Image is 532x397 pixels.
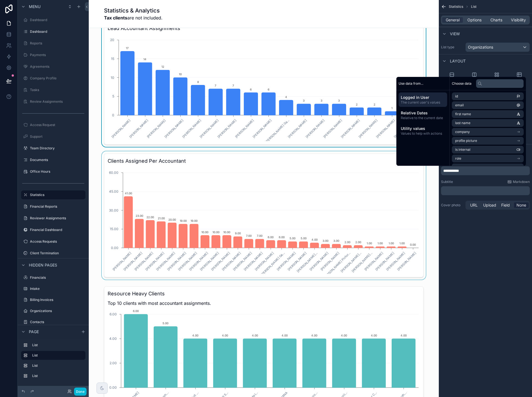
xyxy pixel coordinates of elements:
button: Table [508,70,530,86]
h1: Statistics & Analytics [104,7,163,14]
tspan: 5 [112,94,114,98]
a: Support [21,132,85,141]
label: Dashboard [30,18,84,22]
span: Values to help with actions [401,131,445,136]
text: 17 [126,46,129,50]
text: [PERSON_NAME] [128,118,149,139]
span: Charts [490,17,502,23]
text: [PERSON_NAME] [234,118,255,139]
text: 1 [391,106,392,110]
label: Access Requests [30,239,84,244]
a: Team Directory [21,144,85,153]
a: Statistics [21,190,85,199]
span: Visibility [511,17,526,23]
span: Upload [483,202,496,208]
span: are not included. [104,14,163,21]
label: Billing Invoices [30,298,84,302]
text: [PERSON_NAME] [287,118,308,139]
text: [PERSON_NAME] [146,118,167,139]
label: Subtitle [441,180,453,184]
text: [PERSON_NAME] [199,118,220,139]
span: Use data from... [399,81,423,86]
a: Financial Dashboard [21,225,85,234]
label: Organizations [30,309,84,313]
h3: Lead Accountant Assignments [108,24,420,32]
label: List [32,374,83,378]
text: 3 [303,99,305,102]
a: Billing Invoices [21,295,85,304]
text: [PERSON_NAME] [323,118,343,139]
span: Field [501,202,510,208]
text: [PERSON_NAME] [111,118,131,139]
div: scrollable content [396,90,449,140]
text: 10 [179,72,182,76]
label: Payments [30,53,84,57]
label: Financial Reports [30,204,84,209]
span: List [471,4,477,9]
tspan: 15 [111,57,114,61]
a: Intake [21,284,85,293]
span: The current user's values [401,100,445,105]
a: Access Request [21,120,85,129]
text: [PERSON_NAME] Ga... [265,118,290,144]
label: Statistics [30,193,82,197]
span: General [446,17,460,23]
label: Review Assignments [30,99,84,104]
label: Company Profile [30,76,84,81]
label: Financials [30,275,84,280]
text: [PERSON_NAME] [305,118,325,139]
text: 2 [374,103,375,106]
label: Reports [30,41,84,46]
label: Financial Dashboard [30,228,84,232]
a: Dashboard [21,16,85,24]
button: Organizations [465,42,530,52]
span: Options [467,17,482,23]
label: Dashboard [30,29,84,34]
text: 3 [338,99,340,102]
a: Review Assignments [21,97,85,106]
span: Relative to the current date [401,116,445,120]
label: List [32,353,81,358]
span: Menu [29,4,40,9]
text: [PERSON_NAME] [252,118,272,139]
a: Financials [21,273,85,282]
text: 2 [356,103,358,106]
text: 8 [197,80,199,84]
text: 14 [143,57,146,61]
label: Office Hours [30,169,84,174]
strong: Tax clients [104,15,127,21]
text: 7 [215,84,216,87]
label: Client Termination [30,251,84,255]
a: Reviewer Assignments [21,214,85,223]
div: chart [108,34,420,141]
span: Statistics [449,4,463,9]
span: Markdown [513,180,530,184]
text: [PERSON_NAME] [181,118,202,139]
text: 12 [161,65,164,68]
label: Access Request [30,123,84,127]
span: Utility values [401,126,445,131]
div: scrollable content [441,166,530,175]
text: 6 [268,88,269,91]
label: Cover photo [441,203,463,207]
text: 6 [250,88,252,91]
div: scrollable content [441,186,530,195]
button: Cards [486,70,507,86]
label: Support [30,134,84,139]
span: Hidden pages [29,262,57,268]
tspan: 20 [110,38,114,42]
label: Tasks [30,88,84,92]
span: Layout [450,58,466,64]
text: 7 [232,84,234,87]
span: View [450,31,460,37]
button: Done [74,388,87,396]
text: [PERSON_NAME] [358,118,378,139]
label: List [32,343,83,347]
a: Reports [21,39,85,48]
span: URL [470,202,478,208]
label: List type [441,45,463,49]
text: [PERSON_NAME] [340,118,361,139]
tspan: 10 [111,76,114,80]
a: Office Hours [21,167,85,176]
span: Logged in User [401,95,445,100]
